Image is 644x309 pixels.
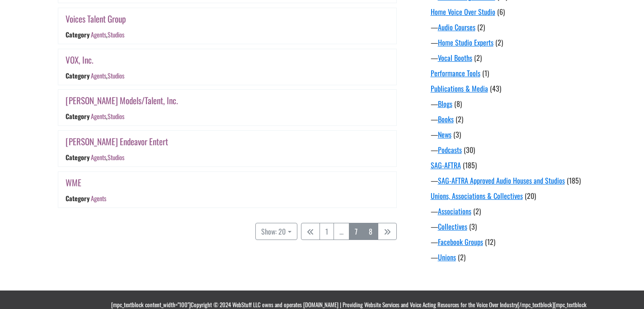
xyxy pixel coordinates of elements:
[90,71,124,80] div: ,
[66,30,89,39] div: Category
[363,223,378,240] a: 8
[438,52,472,63] a: Vocal Booths
[90,152,106,162] a: Agents
[66,94,178,107] a: [PERSON_NAME] Models/Talent, Inc.
[431,236,593,247] div: —
[90,152,124,162] div: ,
[431,6,495,17] a: Home Voice Over Studio
[463,160,477,171] span: (185)
[464,144,475,155] span: (30)
[107,30,124,39] a: Studios
[438,114,454,125] a: Books
[66,194,89,203] div: Category
[525,190,536,201] span: (20)
[431,83,488,94] a: Publications & Media
[438,221,467,232] a: Collectives
[66,71,89,80] div: Category
[90,30,124,39] div: ,
[431,190,523,201] a: Unions, Associations & Collectives
[485,236,495,247] span: (12)
[431,52,593,63] div: —
[107,152,124,162] a: Studios
[431,114,593,125] div: —
[431,175,593,186] div: —
[349,223,363,240] a: 7
[490,83,501,94] span: (43)
[567,175,581,186] span: (185)
[431,37,593,48] div: —
[438,252,456,263] a: Unions
[66,152,89,162] div: Category
[469,221,477,232] span: (3)
[438,37,494,48] a: Home Studio Experts
[482,68,489,78] span: (1)
[431,129,593,140] div: —
[458,252,465,263] span: (2)
[438,206,471,217] a: Associations
[453,129,461,140] span: (3)
[255,223,297,240] button: Show: 20
[66,53,94,66] a: VOX, Inc.
[431,221,593,232] div: —
[438,98,452,109] a: Blogs
[107,71,124,80] a: Studios
[474,52,482,63] span: (2)
[454,98,462,109] span: (8)
[90,71,106,80] a: Agents
[431,22,593,32] div: —
[320,223,334,240] a: 1
[456,114,463,125] span: (2)
[497,6,505,17] span: (6)
[438,175,565,186] a: SAG-AFTRA Approved Audio Houses and Studios
[438,236,483,247] a: Facebook Groups
[90,112,106,121] a: Agents
[473,206,481,217] span: (2)
[90,30,106,39] a: Agents
[431,206,593,217] div: —
[431,98,593,109] div: —
[66,135,168,148] a: [PERSON_NAME] Endeavor Entert
[107,112,124,121] a: Studios
[431,144,593,155] div: —
[431,252,593,263] div: —
[495,37,503,48] span: (2)
[477,22,485,32] span: (2)
[438,144,462,155] a: Podcasts
[90,112,124,121] div: ,
[66,12,126,25] a: Voices Talent Group
[90,194,106,203] a: Agents
[66,176,81,189] a: WME
[66,112,89,121] div: Category
[438,22,475,32] a: Audio Courses
[438,129,451,140] a: News
[431,160,461,171] a: SAG-AFTRA
[431,68,480,78] a: Performance Tools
